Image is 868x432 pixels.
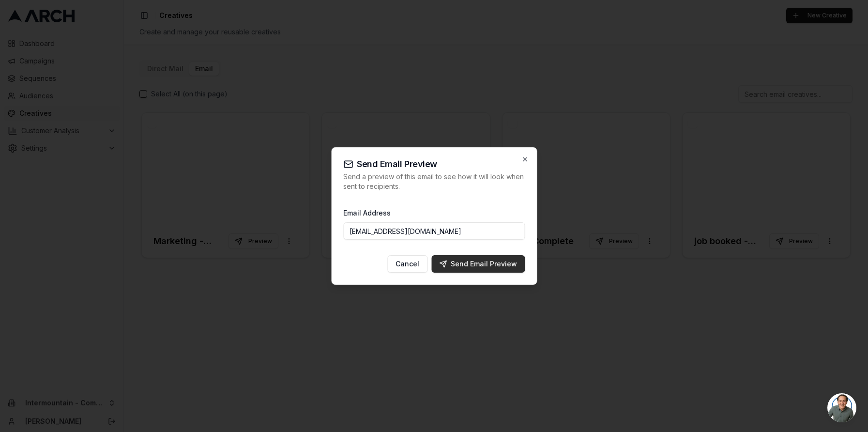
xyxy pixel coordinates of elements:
button: Cancel [387,255,427,273]
label: Email Address [343,209,391,217]
div: Send Email Preview [439,259,517,269]
h2: Send Email Preview [343,159,525,169]
button: Send Email Preview [431,255,525,273]
p: Send a preview of this email to see how it will look when sent to recipients. [343,172,525,191]
input: Enter email address to receive preview [343,222,525,240]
